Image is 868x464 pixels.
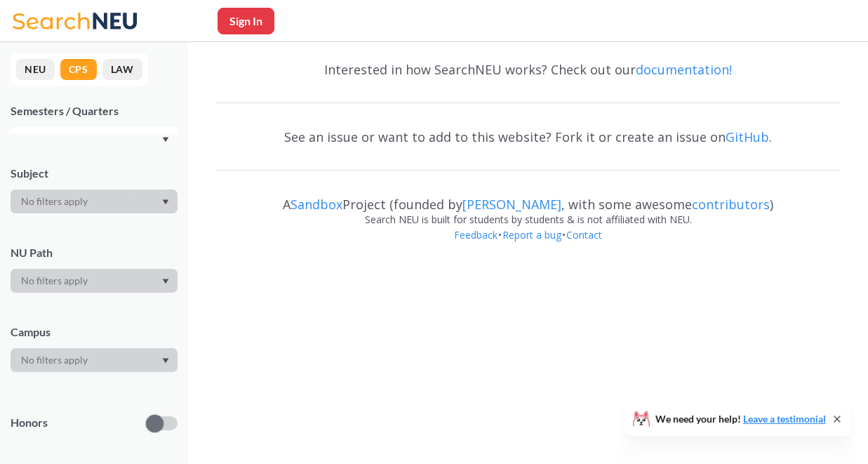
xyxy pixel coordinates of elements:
[216,184,840,212] div: A Project (founded by , with some awesome )
[216,212,840,227] div: Search NEU is built for students by students & is not affiliated with NEU.
[636,61,732,78] a: documentation!
[162,358,169,364] svg: Dropdown arrow
[216,49,840,90] div: Interested in how SearchNEU works? Check out our
[11,166,178,181] div: Subject
[743,413,826,425] a: Leave a testimonial
[726,128,769,145] a: GitHub
[162,137,169,142] svg: Dropdown arrow
[462,196,561,213] a: [PERSON_NAME]
[102,59,142,80] button: LAW
[453,228,498,241] a: Feedback
[11,324,178,340] div: Campus
[566,228,603,241] a: Contact
[11,415,48,431] p: Honors
[291,196,342,213] a: Sandbox
[11,103,178,119] div: Semesters / Quarters
[60,59,97,80] button: CPS
[692,196,770,213] a: contributors
[216,117,840,157] div: See an issue or want to add to this website? Fork it or create an issue on .
[502,228,562,241] a: Report a bug
[216,227,840,264] div: • •
[11,245,178,260] div: NU Path
[218,8,274,34] button: Sign In
[162,199,169,205] svg: Dropdown arrow
[11,269,178,293] div: Dropdown arrow
[16,59,55,80] button: NEU
[162,279,169,284] svg: Dropdown arrow
[11,348,178,372] div: Dropdown arrow
[655,414,826,424] span: We need your help!
[11,190,178,213] div: Dropdown arrow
